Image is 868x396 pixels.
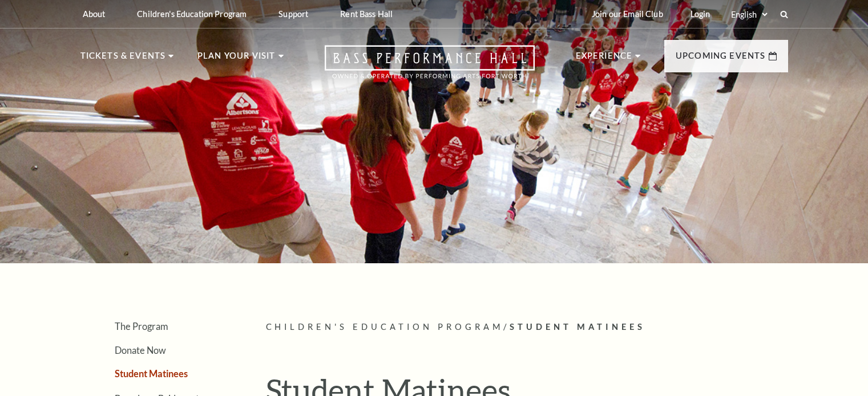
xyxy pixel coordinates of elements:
[576,49,633,70] p: Experience
[115,368,188,379] a: Student Matinees
[340,9,393,19] p: Rent Bass Hall
[115,345,166,356] a: Donate Now
[266,322,504,332] span: Children's Education Program
[729,9,769,20] select: Select:
[510,322,645,332] span: Student Matinees
[266,320,788,334] p: /
[278,9,308,19] p: Support
[137,9,247,19] p: Children's Education Program
[80,49,166,70] p: Tickets & Events
[197,49,276,70] p: Plan Your Visit
[676,49,766,70] p: Upcoming Events
[83,9,106,19] p: About
[115,321,168,332] a: The Program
